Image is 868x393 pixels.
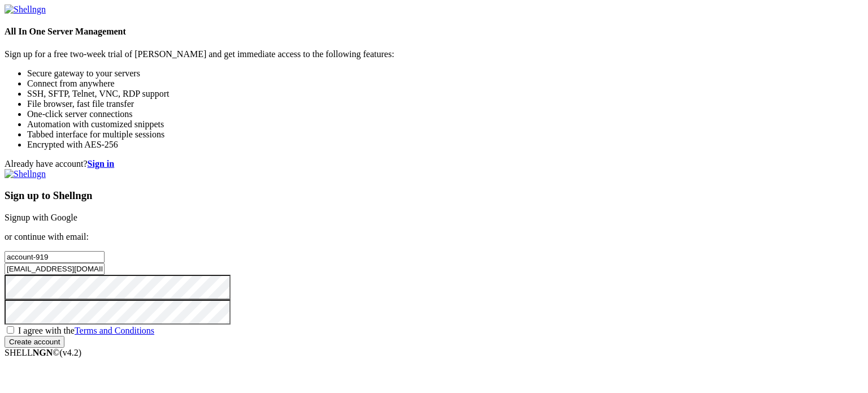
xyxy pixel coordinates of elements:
[60,348,82,357] span: 4.2.0
[27,129,863,140] li: Tabbed interface for multiple sessions
[5,263,105,275] input: Email address
[5,169,46,179] img: Shellngn
[5,27,863,37] h4: All In One Server Management
[5,348,81,357] span: SHELL ©
[27,140,863,150] li: Encrypted with AES-256
[27,79,863,89] li: Connect from anywhere
[5,5,46,15] img: Shellngn
[18,326,154,335] span: I agree with the
[5,49,863,59] p: Sign up for a free two-week trial of [PERSON_NAME] and get immediate access to the following feat...
[27,109,863,119] li: One-click server connections
[88,159,115,169] a: Sign in
[5,159,863,169] div: Already have account?
[75,326,154,335] a: Terms and Conditions
[7,326,14,334] input: I agree with theTerms and Conditions
[27,119,863,129] li: Automation with customized snippets
[5,336,64,348] input: Create account
[33,348,53,357] b: NGN
[27,99,863,109] li: File browser, fast file transfer
[5,213,77,222] a: Signup with Google
[27,68,863,79] li: Secure gateway to your servers
[27,89,863,99] li: SSH, SFTP, Telnet, VNC, RDP support
[5,232,863,242] p: or continue with email:
[5,251,105,263] input: Full name
[5,189,863,202] h3: Sign up to Shellngn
